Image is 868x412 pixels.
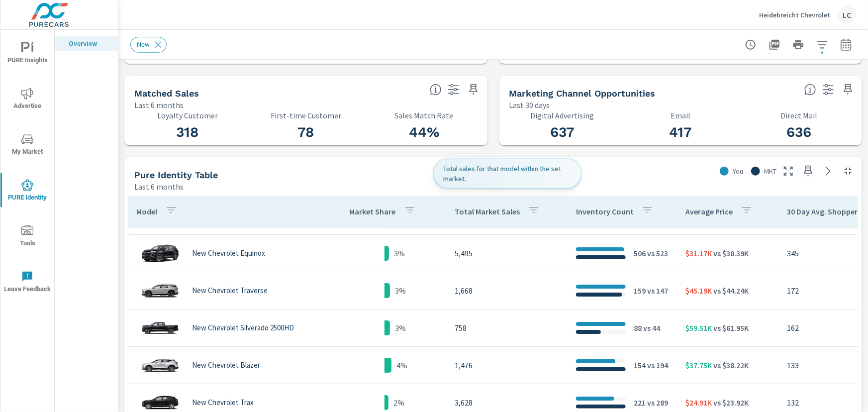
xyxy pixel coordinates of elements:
[134,99,184,111] p: Last 6 months
[509,88,656,99] h5: Marketing Channel Opportunities
[3,179,51,204] span: PURE Identity
[3,88,51,112] span: Advertise
[685,359,712,371] p: $37.75K
[455,397,560,409] p: 3,628
[140,276,180,306] img: glamour
[800,163,816,179] span: Save this to your personalized report
[455,247,560,259] p: 5,495
[642,322,660,334] p: vs 44
[130,37,167,53] div: New
[646,359,668,371] p: vs 194
[430,84,442,96] span: Loyalty: Matches that have purchased from the dealership before and purchased within the timefram...
[3,225,51,249] span: Tools
[395,285,406,297] p: 3%
[836,35,856,55] button: Select Date Range
[712,247,749,259] p: vs $30.39K
[192,286,268,295] p: New Chevrolet Traverse
[576,206,634,216] p: Inventory Count
[780,163,796,179] button: Make Fullscreen
[253,111,359,120] p: First-time Customer
[712,397,749,409] p: vs $23.92K
[192,249,265,258] p: New Chevrolet Equinox
[712,359,749,371] p: vs $38.22K
[812,35,832,55] button: Apply Filters
[788,35,808,55] button: Print Report
[455,285,560,297] p: 1,668
[685,397,712,409] p: $24.91K
[838,6,856,24] div: LC
[787,206,861,216] p: 30 Day Avg. Shoppers
[395,322,406,334] p: 3%
[192,361,260,370] p: New Chevrolet Blazer
[140,350,180,380] img: glamour
[0,30,54,305] div: nav menu
[804,84,816,96] span: Matched shoppers that can be exported to each channel type. This is targetable traffic.
[746,111,852,120] p: Direct Mail
[634,322,642,334] p: 88
[646,285,668,297] p: vs 147
[685,206,733,216] p: Average Price
[764,166,776,176] p: MKT
[350,206,396,216] p: Market Share
[396,359,407,371] p: 4%
[765,35,784,55] button: "Export Report to PDF"
[55,36,118,51] div: Overview
[371,111,478,120] p: Sales Match Rate
[134,124,241,141] h3: 318
[820,163,836,179] a: See more details in report
[840,163,856,179] button: Minimize Widget
[712,285,749,297] p: vs $44.24K
[455,206,520,216] p: Total Market Sales
[3,42,51,66] span: PURE Insights
[634,285,646,297] p: 159
[140,238,180,268] img: glamour
[685,247,712,259] p: $31.17K
[627,124,734,141] h3: 417
[634,247,646,259] p: 506
[393,397,404,409] p: 2%
[69,38,110,48] p: Overview
[253,124,359,141] h3: 78
[3,133,51,158] span: My Market
[712,322,749,334] p: vs $61.95K
[394,247,405,259] p: 3%
[131,41,156,48] span: New
[134,111,241,120] p: Loyalty Customer
[627,111,734,120] p: Email
[192,323,294,332] p: New Chevrolet Silverado 2500HD
[136,206,157,216] p: Model
[140,313,180,343] img: glamour
[634,359,646,371] p: 154
[192,398,254,407] p: New Chevrolet Trax
[3,271,51,295] span: Leave Feedback
[759,10,830,19] p: Heidebreicht Chevrolet
[509,124,616,141] h3: 637
[466,82,482,98] span: Save this to your personalized report
[840,82,856,98] span: Save this to your personalized report
[733,166,743,176] p: You
[746,124,852,141] h3: 636
[646,247,668,259] p: vs 523
[685,285,712,297] p: $45.19K
[685,322,712,334] p: $59.51K
[371,124,478,141] h3: 44%
[509,111,616,120] p: Digital Advertising
[646,397,668,409] p: vs 289
[509,99,550,111] p: Last 30 days
[134,88,199,99] h5: Matched Sales
[134,170,218,180] h5: Pure Identity Table
[455,322,560,334] p: 758
[634,397,646,409] p: 221
[134,181,184,193] p: Last 6 months
[455,359,560,371] p: 1,476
